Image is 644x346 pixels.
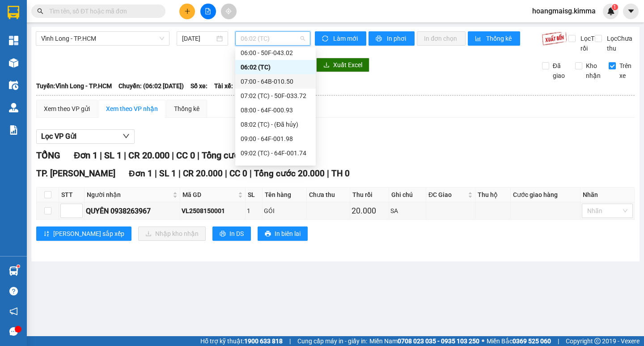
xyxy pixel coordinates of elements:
[183,168,223,179] span: CR 20.000
[8,6,19,19] img: logo-vxr
[9,125,18,135] img: solution-icon
[74,150,97,161] span: Đơn 1
[468,31,520,46] button: bar-chartThống kê
[59,188,85,202] th: STT
[428,190,466,200] span: ĐC Giao
[241,148,310,158] div: 09:02 (TC) - 64F-001.74
[327,168,329,179] span: |
[241,62,310,72] div: 06:02 (TC)
[241,48,310,58] div: 06:00 - 50F-043.02
[387,34,407,43] span: In phơi
[558,336,559,346] span: |
[9,287,18,295] span: question-circle
[352,205,387,217] div: 20.000
[205,8,211,14] span: file-add
[369,31,415,46] button: printerIn phơi
[398,337,479,345] strong: 0708 023 035 - 0935 103 250
[174,104,199,114] div: Thống kê
[322,35,330,43] span: sync
[129,168,153,179] span: Đơn 1
[44,104,90,114] div: Xem theo VP gửi
[182,34,215,43] input: 15/08/2025
[225,8,232,14] span: aim
[225,168,227,179] span: |
[241,120,310,129] div: 08:02 (TC) - (Đã hủy)
[106,104,158,114] div: Xem theo VP nhận
[607,7,615,15] img: icon-new-feature
[275,229,301,239] span: In biên lai
[511,188,580,202] th: Cước giao hàng
[36,168,115,179] span: TP. [PERSON_NAME]
[36,129,135,144] button: Lọc VP Gửi
[323,62,330,69] span: download
[241,32,305,45] span: 06:02 (TC)
[331,168,350,179] span: TH 0
[616,61,635,81] span: Trên xe
[41,131,76,142] span: Lọc VP Gửi
[297,336,367,346] span: Cung cấp máy in - giấy in:
[87,190,171,200] span: Người nhận
[475,35,483,43] span: bar-chart
[182,190,236,200] span: Mã GD
[258,226,308,241] button: printerIn biên lai
[241,91,310,101] div: 07:02 (TC) - 50F-033.72
[191,81,208,91] span: Số xe:
[43,231,50,238] span: sort-ascending
[172,150,174,161] span: |
[390,206,424,216] div: SA
[542,31,567,46] img: 9k=
[482,339,484,343] span: ⚪️
[214,81,233,91] span: Tài xế:
[417,31,466,46] button: In đơn chọn
[577,34,603,53] span: Lọc Thu rồi
[124,150,126,161] span: |
[246,188,263,202] th: SL
[41,32,164,45] span: Vĩnh Long - TP.HCM
[229,168,247,179] span: CC 0
[179,4,195,19] button: plus
[549,61,568,81] span: Đã giao
[594,338,601,344] span: copyright
[159,168,176,179] span: SL 1
[315,31,366,46] button: syncLàm mới
[583,190,632,200] div: Nhãn
[623,4,639,19] button: caret-down
[123,132,130,140] span: down
[513,337,551,345] strong: 0369 525 060
[178,168,181,179] span: |
[128,150,169,161] span: CR 20.000
[241,77,310,86] div: 07:00 - 64B-010.50
[525,5,603,17] span: hoangmaisg.kimma
[100,150,102,161] span: |
[9,266,18,276] img: warehouse-icon
[104,150,122,161] span: SL 1
[254,168,325,179] span: Tổng cước 20.000
[212,226,251,241] button: printerIn DS
[316,58,369,72] button: downloadXuất Excel
[475,188,511,202] th: Thu hộ
[49,6,155,16] input: Tìm tên, số ĐT hoặc mã đơn
[244,337,283,345] strong: 1900 633 818
[369,336,479,346] span: Miền Nam
[612,4,618,10] sup: 1
[37,8,43,14] span: search
[197,150,199,161] span: |
[9,307,18,316] span: notification
[265,231,271,238] span: printer
[180,202,246,220] td: VL2508150001
[241,162,310,172] div: 09:03 (TC) - (Đã hủy)
[9,58,18,68] img: warehouse-icon
[241,105,310,115] div: 08:00 - 64F-000.93
[17,265,20,268] sup: 1
[350,188,389,202] th: Thu rồi
[247,206,261,216] div: 1
[9,103,18,112] img: warehouse-icon
[9,327,18,336] span: message
[138,226,206,241] button: downloadNhập kho nhận
[200,336,283,346] span: Hỗ trợ kỹ thuật:
[200,4,216,19] button: file-add
[603,34,635,53] span: Lọc Chưa thu
[36,226,131,241] button: sort-ascending[PERSON_NAME] sắp xếp
[263,188,306,202] th: Tên hàng
[250,168,252,179] span: |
